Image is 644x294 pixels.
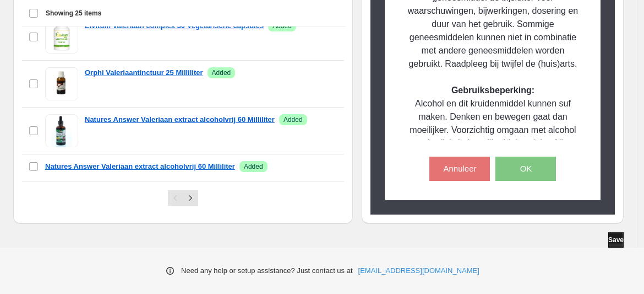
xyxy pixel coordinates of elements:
button: Annuleer [429,157,490,181]
button: OK [495,157,556,181]
a: Natures Answer Valeriaan extract alcoholvrij 60 Milliliter [85,114,275,125]
span: Save [608,236,624,244]
span: Showing 25 items [46,9,101,18]
span: Added [212,68,231,77]
a: [EMAIL_ADDRESS][DOMAIN_NAME] [358,265,479,276]
a: Natures Answer Valeriaan extract alcoholvrij 60 Milliliter [45,161,235,172]
button: Next [183,190,198,206]
span: Gebruiksbeperking: [451,85,534,95]
span: Added [283,115,303,124]
span: Added [244,162,263,171]
nav: Pagination [168,190,198,206]
button: Save [608,232,624,248]
a: Orphi Valeriaantinctuur 25 Milliliter [85,67,203,78]
img: Orphi Valeriaantinctuur 25 Milliliter [45,67,78,100]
